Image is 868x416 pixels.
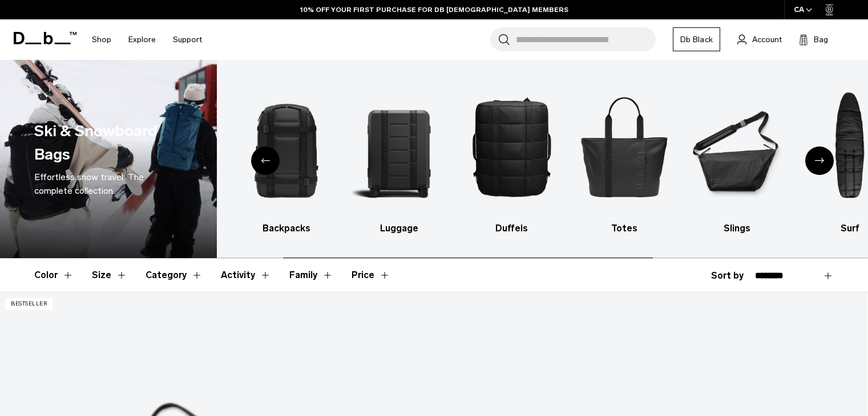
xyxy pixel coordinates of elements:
h3: Duffels [465,222,558,235]
button: Toggle Price [352,259,390,292]
h3: Totes [578,222,671,235]
a: 10% OFF YOUR FIRST PURCHASE FOR DB [DEMOGRAPHIC_DATA] MEMBERS [300,5,568,15]
button: Toggle Filter [146,259,203,292]
span: Effortless snow travel: The complete collection. [34,172,144,196]
a: Db All products [127,77,220,235]
button: Toggle Filter [34,259,74,292]
a: Db Backpacks [240,77,333,235]
nav: Main Navigation [83,19,211,60]
div: Previous slide [251,146,280,175]
li: 3 / 10 [353,77,446,235]
img: Db [127,77,220,216]
li: 6 / 10 [691,77,784,235]
a: Db Black [673,27,720,51]
li: 5 / 10 [578,77,671,235]
h3: All products [127,222,220,235]
button: Bag [799,32,828,46]
li: 2 / 10 [240,77,333,235]
button: Toggle Filter [289,259,333,292]
span: Account [752,34,782,46]
a: Shop [92,19,111,60]
img: Db [240,77,333,216]
img: Db [578,77,671,216]
img: Db [691,77,784,216]
a: Account [737,32,782,46]
button: Toggle Filter [92,259,127,292]
a: Support [173,19,202,60]
div: Next slide [805,146,834,175]
li: 1 / 10 [127,77,220,235]
a: Db Slings [691,77,784,235]
a: Explore [128,19,156,60]
h1: Ski & Snowboard Bags [34,120,179,166]
h3: Luggage [353,222,446,235]
h3: Slings [691,222,784,235]
p: Bestseller [6,298,53,310]
span: Bag [814,34,828,46]
h3: Backpacks [240,222,333,235]
a: Db Totes [578,77,671,235]
a: Db Duffels [465,77,558,235]
img: Db [465,77,558,216]
img: Db [353,77,446,216]
button: Toggle Filter [221,259,271,292]
a: Db Luggage [353,77,446,235]
li: 4 / 10 [465,77,558,235]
